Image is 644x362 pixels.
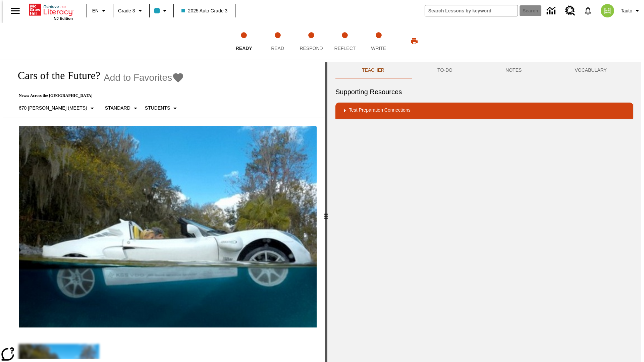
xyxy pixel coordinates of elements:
button: NOTES [479,62,548,78]
p: News: Across the [GEOGRAPHIC_DATA] [11,93,184,98]
button: Profile/Settings [618,5,644,17]
button: Print [404,35,425,47]
div: activity [327,62,641,362]
p: Standard [105,105,130,112]
button: Respond step 3 of 5 [292,23,331,60]
span: Reflect [334,46,356,51]
div: Instructional Panel Tabs [335,62,633,78]
button: Grade: Grade 3, Select a grade [115,5,147,17]
button: Select Student [142,102,182,114]
button: Reflect step 4 of 5 [325,23,364,60]
button: VOCABULARY [548,62,633,78]
span: EN [92,7,99,14]
h6: Supporting Resources [335,86,633,97]
button: Open side menu [5,1,25,21]
span: Respond [300,46,323,51]
div: Home [29,2,73,20]
span: Write [371,46,386,51]
a: Notifications [579,2,597,19]
button: TO-DO [411,62,479,78]
span: Ready [236,46,252,51]
img: High-tech automobile treading water. [19,126,317,327]
span: Tauto [621,7,632,14]
button: Teacher [335,62,411,78]
button: Read step 2 of 5 [258,23,297,60]
button: Class color is light blue. Change class color [152,5,171,17]
input: search field [425,5,518,16]
button: Write step 5 of 5 [359,23,398,60]
img: avatar image [601,4,614,17]
span: Add to Favorites [104,72,172,83]
span: Grade 3 [118,7,135,14]
span: Read [271,46,284,51]
button: Select Lexile, 670 Lexile (Meets) [16,102,99,114]
span: 2025 Auto Grade 3 [181,7,228,14]
button: Language: EN, Select a language [89,5,111,17]
a: Data Center [543,2,561,20]
h1: Cars of the Future? [11,69,100,82]
p: 670 [PERSON_NAME] (Meets) [19,105,87,112]
a: Resource Center, Will open in new tab [561,2,579,20]
button: Ready step 1 of 5 [224,23,263,60]
button: Scaffolds, Standard [102,102,142,114]
div: Test Preparation Connections [335,103,633,119]
button: Add to Favorites - Cars of the Future? [104,72,184,83]
div: reading [3,62,325,359]
p: Students [145,105,170,112]
p: Test Preparation Connections [349,107,411,115]
div: Press Enter or Spacebar and then press right and left arrow keys to move the slider [325,62,327,362]
span: NJ Edition [54,16,73,20]
button: Select a new avatar [597,2,618,19]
